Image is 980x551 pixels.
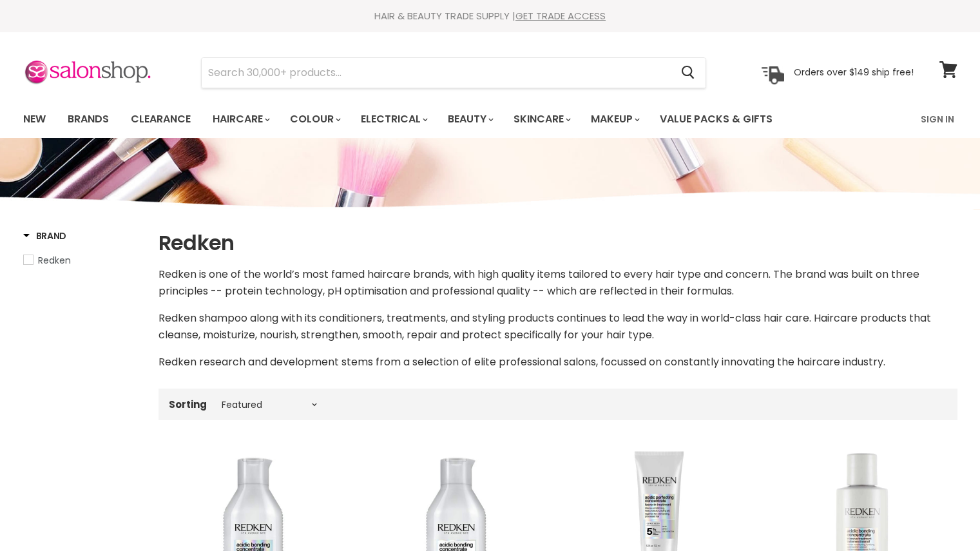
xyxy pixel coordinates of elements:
[159,310,957,343] p: Redken shampoo along with its conditioners, treatments, and styling products continues to lead th...
[7,10,974,23] div: HAIR & BEAUTY TRADE SUPPLY |
[438,106,501,133] a: Beauty
[58,106,119,133] a: Brands
[121,106,200,133] a: Clearance
[38,254,71,267] span: Redken
[202,58,671,88] input: Search
[581,106,648,133] a: Makeup
[913,106,962,133] a: Sign In
[201,57,706,88] form: Product
[14,106,55,133] a: New
[7,101,974,138] nav: Main
[794,66,914,78] p: Orders over $149 ship free!
[671,58,706,88] button: Search
[159,266,957,300] p: Redken is one of the world’s most famed haircare brands, with high quality items tailored to ever...
[280,106,349,133] a: Colour
[23,229,67,242] h3: Brand
[169,399,207,410] label: Sorting
[23,253,142,267] a: Redken
[14,101,848,138] ul: Main menu
[650,106,782,133] a: Value Packs & Gifts
[159,354,885,369] span: Redken research and development stems from a selection of elite professional salons, focussed on ...
[504,106,579,133] a: Skincare
[203,106,278,133] a: Haircare
[351,106,436,133] a: Electrical
[515,9,606,23] a: GET TRADE ACCESS
[159,229,957,256] h1: Redken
